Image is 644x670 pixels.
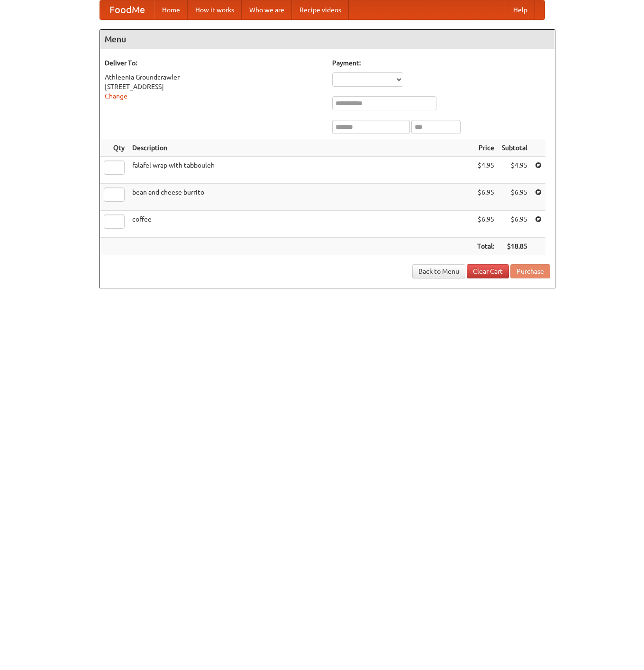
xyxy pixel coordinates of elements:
[473,139,498,157] th: Price
[128,157,473,184] td: falafel wrap with tabbouleh
[188,0,242,19] a: How it works
[412,264,465,278] a: Back to Menu
[473,184,498,211] td: $6.95
[510,264,550,278] button: Purchase
[105,58,323,68] h5: Deliver To:
[100,139,128,157] th: Qty
[105,82,323,91] div: [STREET_ADDRESS]
[473,157,498,184] td: $4.95
[100,0,154,19] a: FoodMe
[292,0,349,19] a: Recipe videos
[467,264,509,278] a: Clear Cart
[332,58,550,68] h5: Payment:
[498,184,531,211] td: $6.95
[242,0,292,19] a: Who we are
[128,211,473,238] td: coffee
[498,211,531,238] td: $6.95
[498,238,531,255] th: $18.85
[473,211,498,238] td: $6.95
[105,92,127,100] a: Change
[498,157,531,184] td: $4.95
[473,238,498,255] th: Total:
[105,72,323,82] div: Athleenia Groundcrawler
[506,0,535,19] a: Help
[498,139,531,157] th: Subtotal
[100,30,555,49] h4: Menu
[154,0,188,19] a: Home
[128,184,473,211] td: bean and cheese burrito
[128,139,473,157] th: Description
